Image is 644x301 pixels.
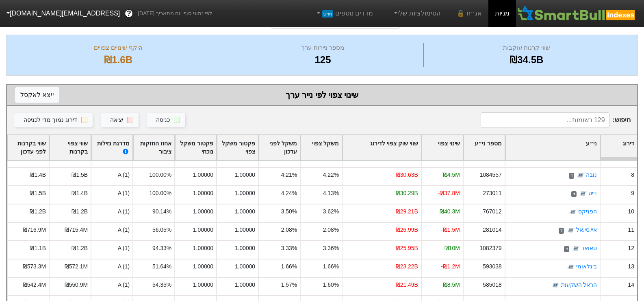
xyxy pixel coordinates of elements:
div: Toggle SortBy [133,135,174,160]
div: Toggle SortBy [464,135,505,160]
div: יציאה [110,116,123,125]
div: שינוי צפוי לפי נייר ערך [15,89,629,101]
div: 1.00000 [193,189,213,198]
div: Toggle SortBy [50,135,91,160]
img: tase link [569,208,577,216]
div: דירוג נמוך מדי לכניסה [24,116,77,125]
div: A (1) [91,222,132,240]
div: 11 [628,226,634,234]
div: ₪34.5B [426,53,627,67]
div: ₪8.5M [443,281,460,289]
div: 1.57% [281,281,297,289]
div: 1.66% [323,262,339,271]
input: 129 רשומות... [481,112,609,128]
div: 585018 [483,281,501,289]
div: Toggle SortBy [343,135,421,160]
div: ₪572.1M [65,262,88,271]
a: טאואר [581,245,597,252]
div: ₪1.5B [30,189,46,198]
div: ₪1.6B [17,53,220,67]
a: בינלאומי [576,264,597,270]
span: ד [564,246,569,253]
div: ₪26.99B [396,226,418,234]
span: ד [559,228,564,234]
div: ₪10M [445,244,460,253]
div: Toggle SortBy [505,135,600,160]
div: 2.08% [281,226,297,234]
a: הראל השקעות [561,282,597,288]
img: tase link [579,190,587,198]
div: ₪30.63B [396,171,418,179]
button: כניסה [147,113,185,127]
div: A (1) [91,259,132,277]
div: ₪715.4M [65,226,88,234]
div: ₪1.5B [72,171,88,179]
span: ? [127,8,131,19]
a: נובה [586,172,597,178]
button: יציאה [101,113,139,127]
div: 4.13% [323,189,339,198]
img: tase link [551,281,559,290]
div: -₪1.5M [441,226,460,234]
span: ד [569,173,574,179]
div: A (1) [91,204,132,222]
div: 1.00000 [235,281,255,289]
div: כניסה [156,116,170,125]
div: 100.00% [149,189,171,198]
div: 1084557 [480,171,502,179]
div: 1.00000 [235,171,255,179]
div: 1.00000 [193,226,213,234]
div: 94.33% [152,244,171,253]
div: 51.64% [152,262,171,271]
div: 3.33% [281,244,297,253]
div: 1.00000 [235,189,255,198]
div: Toggle SortBy [601,135,637,160]
button: דירוג נמוך מדי לכניסה [14,113,93,127]
div: 1.60% [323,281,339,289]
div: מספר ניירות ערך [224,43,421,53]
div: 56.05% [152,226,171,234]
div: 14 [628,281,634,289]
span: ד [571,191,577,198]
div: 12 [628,244,634,253]
div: 1.00000 [193,207,213,216]
div: 4.21% [281,171,297,179]
a: הפניקס [578,209,597,215]
div: Toggle SortBy [301,135,342,160]
div: 1.00000 [193,171,213,179]
img: tase link [567,263,575,271]
div: ₪25.95B [396,244,418,253]
div: ₪716.9M [23,226,46,234]
div: ₪550.9M [65,281,88,289]
div: 1.00000 [193,281,213,289]
div: ₪1.4B [30,171,46,179]
div: 1.00000 [235,262,255,271]
div: 3.36% [323,244,339,253]
div: 13 [628,262,634,271]
div: 3.50% [281,207,297,216]
div: 1.00000 [235,244,255,253]
div: ₪21.49B [396,281,418,289]
div: Toggle SortBy [422,135,463,160]
div: 1.66% [281,262,297,271]
span: חדש [322,10,333,18]
div: 1.00000 [235,207,255,216]
div: 3.62% [323,207,339,216]
a: איי.סי.אל [576,227,597,233]
div: Toggle SortBy [91,135,132,160]
div: ₪1.2B [72,207,88,216]
div: 1.00000 [193,244,213,253]
div: 10 [628,207,634,216]
div: A (1) [91,167,132,185]
div: שווי קרנות עוקבות [426,43,627,53]
img: tase link [572,245,580,253]
div: 767012 [483,207,501,216]
div: -₪37.8M [438,189,460,198]
div: 1.00000 [193,262,213,271]
div: 4.22% [323,171,339,179]
div: Toggle SortBy [8,135,49,160]
div: 4.24% [281,189,297,198]
div: ₪40.3M [440,207,460,216]
div: 2.08% [323,226,339,234]
div: ₪542.4M [23,281,46,289]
